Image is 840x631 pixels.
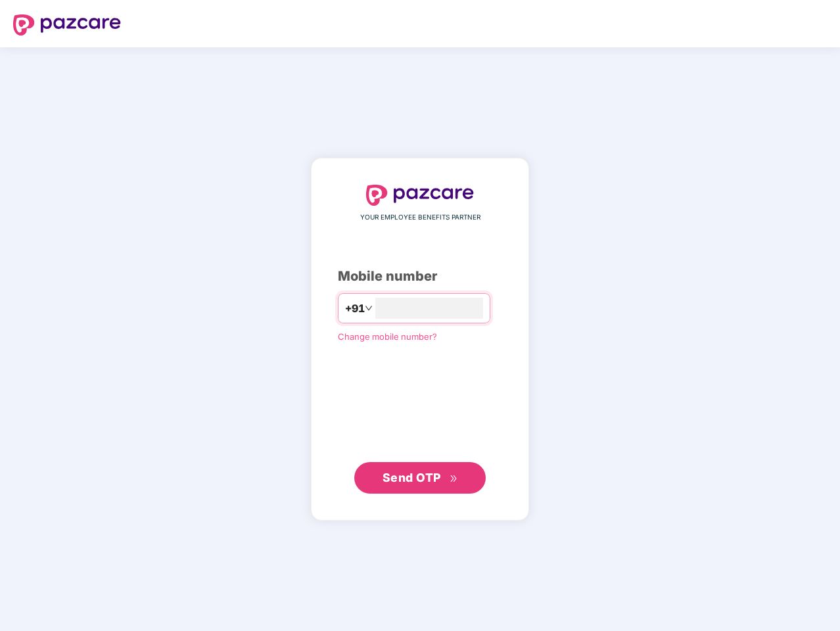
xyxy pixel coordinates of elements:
[13,14,121,35] img: logo
[345,300,365,317] span: +91
[383,471,441,484] span: Send OTP
[366,185,474,206] img: logo
[338,331,437,342] a: Change mobile number?
[354,462,486,494] button: Send OTPdouble-right
[450,475,458,483] span: double-right
[360,212,480,223] span: YOUR EMPLOYEE BENEFITS PARTNER
[338,266,502,287] div: Mobile number
[365,304,373,312] span: down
